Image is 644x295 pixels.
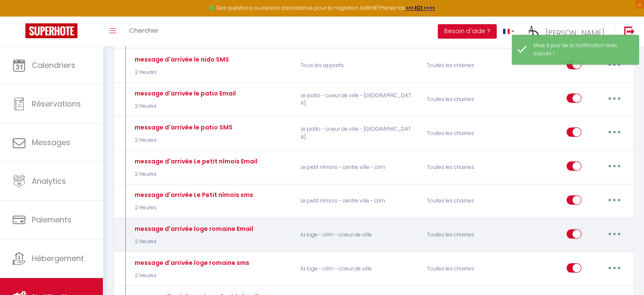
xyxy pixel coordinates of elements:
[32,176,66,186] span: Analytics
[133,157,257,166] div: message d'arrivée Le petit nîmois Email
[133,89,236,98] div: message d'arrivée le patio Email
[133,204,253,212] p: 2 Heures
[527,24,540,42] img: ...
[133,190,253,199] div: message d'arrivée Le Petit nîmois sms
[406,4,435,11] a: >>> ICI <<<<
[624,26,635,37] img: logout
[32,98,81,109] span: Réservations
[32,253,84,264] span: Hébergement
[133,170,257,178] p: 2 Heures
[133,102,236,110] p: 2 Heures
[421,189,506,214] div: Toutes les chaines
[133,272,249,280] p: 2 Heures
[533,42,630,58] div: Mise à jour de la notification avec succès !
[295,87,421,112] p: Le patio - coeur de ville - [GEOGRAPHIC_DATA]
[438,24,497,39] button: Besoin d'aide ?
[295,121,421,146] p: Le patio - coeur de ville - [GEOGRAPHIC_DATA]
[421,121,506,146] div: Toutes les chaines
[133,136,232,144] p: 2 Heures
[295,223,421,247] p: la loge - clim - coeur de ville
[421,257,506,281] div: Toutes les chaines
[295,257,421,281] p: la loge - clim - coeur de ville
[32,60,75,70] span: Calendriers
[295,53,421,78] p: Tous les apparts
[123,17,165,46] a: Chercher
[133,55,229,64] div: message d'arrivée le nido SMS
[133,123,232,132] div: message d'arrivée le patio SMS
[421,53,506,78] div: Toutes les chaines
[133,224,253,233] div: message d'arrivée loge romaine Email
[133,68,229,76] p: 2 Heures
[421,87,506,112] div: Toutes les chaines
[25,23,77,38] img: Super Booking
[133,258,249,267] div: message d'arrivée loge romaine sms
[32,137,70,148] span: Messages
[421,223,506,247] div: Toutes les chaines
[133,238,253,246] p: 2 Heures
[129,26,158,35] span: Chercher
[545,28,605,38] span: [PERSON_NAME]
[421,155,506,180] div: Toutes les chaines
[32,214,72,225] span: Paiements
[521,17,615,46] a: ... [PERSON_NAME]
[295,155,421,180] p: Le petit nîmois - centre ville - clim
[295,189,421,214] p: Le petit nîmois - centre ville - clim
